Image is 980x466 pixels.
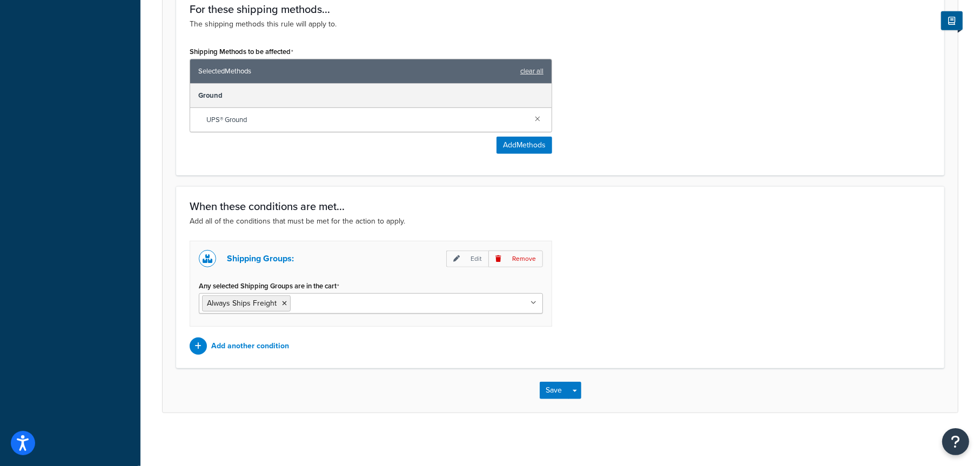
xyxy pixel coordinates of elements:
[190,18,931,30] p: The shipping methods this rule will apply to.
[190,200,931,212] h3: When these conditions are met...
[206,112,526,127] span: UPS® Ground
[190,215,931,227] p: Add all of the conditions that must be met for the action to apply.
[488,251,543,267] p: Remove
[198,64,515,79] span: Selected Methods
[941,11,963,30] button: Show Help Docs
[540,382,569,399] button: Save
[211,339,289,354] p: Add another condition
[190,48,293,56] label: Shipping Methods to be affected
[227,251,294,266] p: Shipping Groups:
[520,64,543,79] a: clear all
[942,428,969,455] button: Open Resource Center
[190,3,931,15] h3: For these shipping methods...
[190,84,552,108] div: Ground
[199,282,339,291] label: Any selected Shipping Groups are in the cart
[207,298,277,309] span: Always Ships Freight
[496,137,552,154] button: AddMethods
[446,251,488,267] p: Edit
